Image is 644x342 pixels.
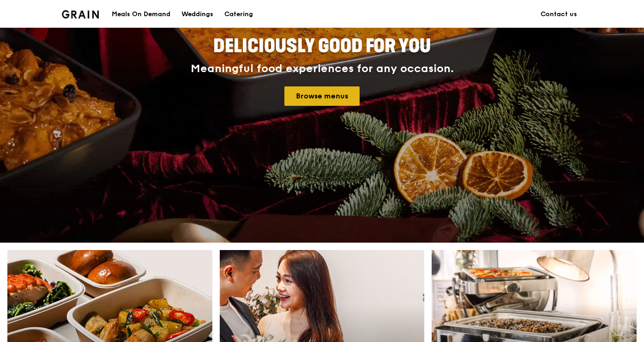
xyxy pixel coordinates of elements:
div: Meals On Demand [112,0,170,28]
a: Catering [219,0,259,28]
div: Catering [224,0,253,28]
img: Grain [62,10,99,18]
span: Deliciously good for you [213,35,431,57]
div: Weddings [181,0,213,28]
a: Browse menus [284,86,360,106]
a: Weddings [176,0,219,28]
div: Meaningful food experiences for any occasion. [156,62,488,75]
a: Contact us [535,0,583,28]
